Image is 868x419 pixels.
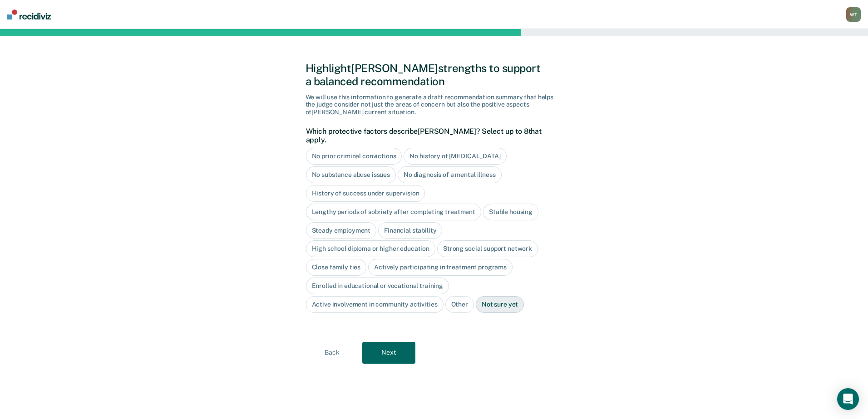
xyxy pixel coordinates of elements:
div: No prior criminal convictions [306,148,402,165]
div: Stable housing [483,204,538,220]
div: Lengthy periods of sobriety after completing treatment [306,204,481,220]
div: History of success under supervision [306,185,425,202]
div: Highlight [PERSON_NAME] strengths to support a balanced recommendation [306,62,563,88]
div: Not sure yet [476,296,524,313]
div: Steady employment [306,222,377,239]
div: Other [445,296,474,313]
div: Active involvement in community activities [306,296,444,313]
button: Next [362,342,415,364]
div: Open Intercom Messenger [837,388,859,410]
div: No diagnosis of a mental illness [398,166,502,183]
button: WT [846,7,861,22]
div: We will use this information to generate a draft recommendation summary that helps the judge cons... [306,93,563,116]
label: Which protective factors describe [PERSON_NAME] ? Select up to 8 that apply. [306,127,558,144]
img: Recidiviz [7,10,51,19]
div: Strong social support network [437,240,538,257]
div: W T [846,7,861,22]
div: Enrolled in educational or vocational training [306,278,449,294]
div: High school diploma or higher education [306,240,436,257]
div: Close family ties [306,259,367,276]
div: Financial stability [378,222,442,239]
div: Actively participating in treatment programs [368,259,513,276]
button: Back [306,342,359,364]
div: No history of [MEDICAL_DATA] [404,148,506,165]
div: No substance abuse issues [306,166,396,183]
